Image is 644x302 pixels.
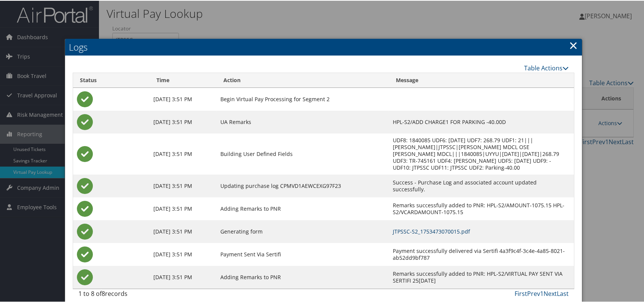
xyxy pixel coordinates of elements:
td: UA Remarks [217,110,389,133]
td: [DATE] 3:51 PM [150,174,217,197]
div: 1 to 8 of records [78,288,193,301]
td: [DATE] 3:51 PM [150,265,217,288]
td: Payment Sent Via Sertifi [217,242,389,265]
a: Close [569,37,578,52]
td: Payment successfully delivered via Sertifi 4a3f9c4f-3c4e-4a85-8021-ab52dd9bf787 [389,242,574,265]
a: Prev [527,289,540,297]
td: Building User Defined Fields [217,133,389,174]
th: Time: activate to sort column ascending [150,72,217,87]
td: UDF8: 1840085 UDF6: [DATE] UDF7: 268.79 UDF1: 21|||[PERSON_NAME]|JTPSSC|[PERSON_NAME] MDCL OSE [P... [389,133,574,174]
td: [DATE] 3:51 PM [150,219,217,242]
td: Remarks successfully added to PNR: HPL-S2/AMOUNT-1075.15 HPL-S2/VCARDAMOUNT-1075.15 [389,197,574,219]
td: Adding Remarks to PNR [217,265,389,288]
h2: Logs [65,38,582,55]
td: Updating purchase log CPMVD1AEWCEXG97F23 [217,174,389,197]
th: Action: activate to sort column ascending [217,72,389,87]
a: First [515,289,527,297]
a: Table Actions [524,63,569,72]
td: Adding Remarks to PNR [217,197,389,219]
td: Begin Virtual Pay Processing for Segment 2 [217,87,389,110]
td: [DATE] 3:51 PM [150,87,217,110]
td: HPL-S2/ADD CHARGE1 FOR PARKING -40.00D [389,110,574,133]
a: 1 [540,289,544,297]
a: Next [544,289,557,297]
td: Success - Purchase Log and associated account updated successfully. [389,174,574,197]
td: [DATE] 3:51 PM [150,110,217,133]
th: Status: activate to sort column ascending [73,72,150,87]
td: Generating form [217,219,389,242]
span: 8 [102,289,105,297]
a: JTPSSC-S2_1753473070015.pdf [393,227,470,234]
td: [DATE] 3:51 PM [150,133,217,174]
a: Last [557,289,569,297]
td: Remarks successfully added to PNR: HPL-S2/VIRTUAL PAY SENT VIA SERTIFI 25[DATE] [389,265,574,288]
th: Message: activate to sort column ascending [389,72,574,87]
td: [DATE] 3:51 PM [150,242,217,265]
td: [DATE] 3:51 PM [150,197,217,219]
